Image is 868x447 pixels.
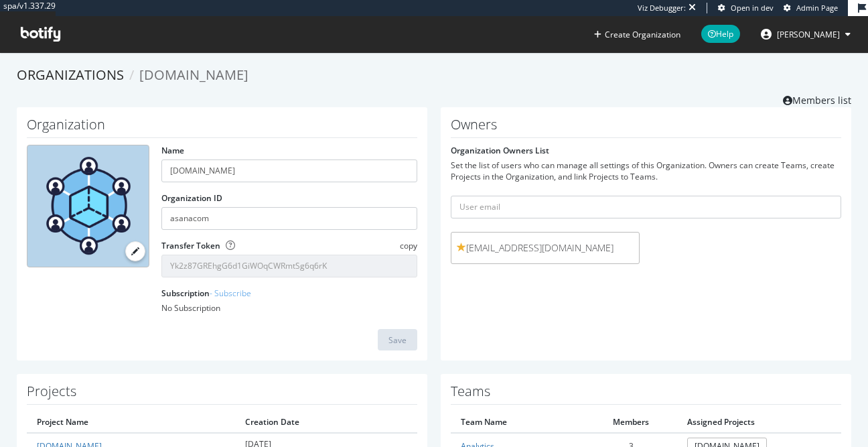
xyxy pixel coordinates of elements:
[161,240,220,251] label: Transfer Token
[638,3,686,13] div: Viz Debugger:
[388,334,407,346] div: Save
[451,411,585,433] th: Team Name
[161,207,417,230] input: Organization ID
[783,90,851,107] a: Members list
[161,288,251,299] label: Subscription
[451,159,841,182] div: Set the list of users who can manage all settings of this Organization. Owners can create Teams, ...
[750,23,861,45] button: [PERSON_NAME]
[677,411,841,433] th: Assigned Projects
[161,145,184,156] label: Name
[784,3,838,13] a: Admin Page
[210,288,251,299] a: - Subscribe
[731,3,774,13] span: Open in dev
[378,329,417,350] button: Save
[139,66,248,84] span: [DOMAIN_NAME]
[27,411,235,433] th: Project Name
[17,66,851,85] ol: breadcrumbs
[701,25,740,43] span: Help
[235,411,417,433] th: Creation Date
[400,240,417,251] span: copy
[451,384,841,405] h1: Teams
[161,302,417,314] div: No Subscription
[161,159,417,182] input: name
[718,3,774,13] a: Open in dev
[17,66,124,84] a: Organizations
[593,28,681,41] button: Create Organization
[457,241,634,255] span: [EMAIL_ADDRESS][DOMAIN_NAME]
[161,192,222,204] label: Organization ID
[451,145,549,156] label: Organization Owners List
[451,117,841,138] h1: Owners
[796,3,838,13] span: Admin Page
[27,117,417,138] h1: Organization
[27,384,417,405] h1: Projects
[585,411,677,433] th: Members
[777,29,840,40] span: cassidy
[451,196,841,218] input: User email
